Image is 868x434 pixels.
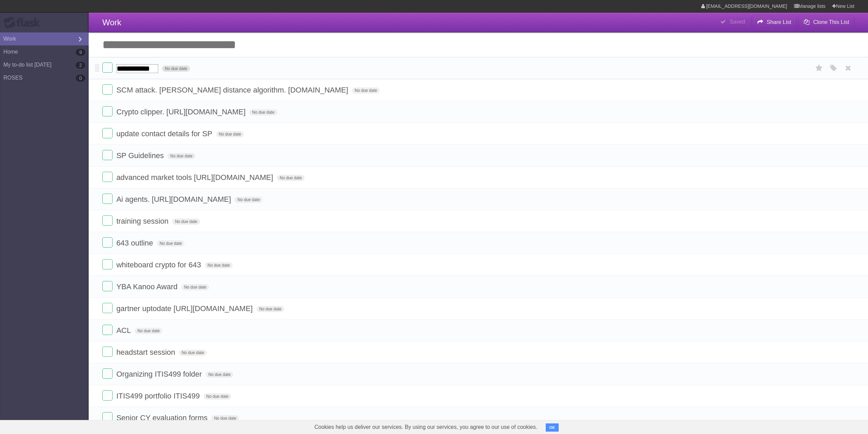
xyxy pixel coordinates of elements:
[798,16,854,28] button: Clone This List
[157,240,185,247] span: No due date
[116,414,209,422] span: Senior CY evaluation forms
[205,262,233,268] span: No due date
[116,348,177,356] span: headstart session
[135,328,162,334] span: No due date
[116,239,155,247] span: 643 outline
[116,86,350,94] span: SCM attack. [PERSON_NAME] distance algorithm. [DOMAIN_NAME]
[102,347,113,357] label: Done
[102,194,113,204] label: Done
[813,19,849,25] b: Clone This List
[162,66,190,72] span: No due date
[102,62,113,73] label: Done
[102,368,113,379] label: Done
[102,281,113,291] label: Done
[3,17,44,29] div: Flask
[277,175,305,181] span: No due date
[235,197,262,203] span: No due date
[102,390,113,401] label: Done
[211,415,239,421] span: No due date
[102,237,113,248] label: Done
[179,350,207,356] span: No due date
[102,18,121,27] span: Work
[116,108,247,116] span: Crypto clipper. [URL][DOMAIN_NAME]
[546,423,559,432] button: OK
[116,129,214,138] span: update contact details for SP
[102,259,113,269] label: Done
[116,326,133,335] span: ACL
[181,284,209,290] span: No due date
[102,215,113,226] label: Done
[116,370,204,378] span: Organizing ITIS499 folder
[116,173,275,182] span: advanced market tools [URL][DOMAIN_NAME]
[102,84,113,95] label: Done
[116,151,165,160] span: SP Guidelines
[116,195,233,204] span: Ai agents. [URL][DOMAIN_NAME]
[102,106,113,116] label: Done
[204,393,231,400] span: No due date
[167,153,195,159] span: No due date
[102,325,113,335] label: Done
[216,131,244,137] span: No due date
[102,128,113,138] label: Done
[308,420,544,434] span: Cookies help us deliver our services. By using our services, you agree to our use of cookies.
[256,306,284,312] span: No due date
[76,75,85,82] b: 0
[116,217,170,225] span: training session
[116,282,179,291] span: YBA Kanoo Award
[76,62,85,69] b: 2
[116,261,203,269] span: whiteboard crypto for 643
[206,372,233,378] span: No due date
[352,87,380,94] span: No due date
[767,19,791,25] b: Share List
[813,62,826,74] label: Star task
[172,219,200,225] span: No due date
[102,412,113,422] label: Done
[116,392,202,400] span: ITIS499 portfolio ITIS499
[102,303,113,313] label: Done
[730,19,745,25] b: Saved
[752,16,797,28] button: Share List
[116,304,254,313] span: gartner uptodate [URL][DOMAIN_NAME]
[102,172,113,182] label: Done
[102,150,113,160] label: Done
[76,49,85,56] b: 9
[249,109,277,115] span: No due date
